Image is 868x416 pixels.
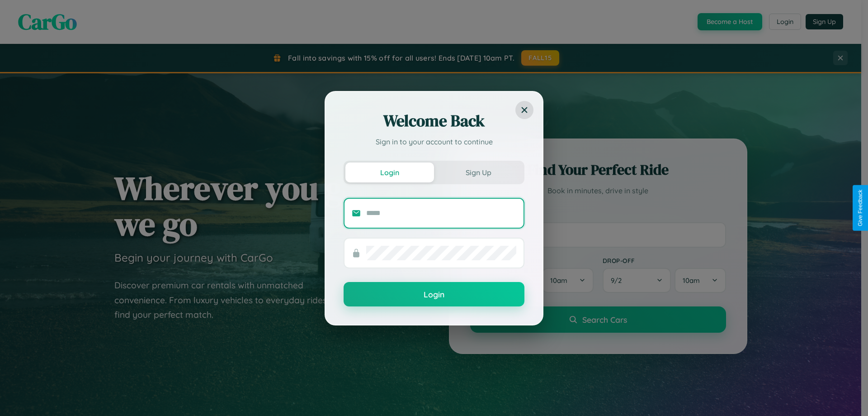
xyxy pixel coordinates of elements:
[434,163,523,182] button: Sign Up
[857,190,863,226] div: Give Feedback
[345,163,434,182] button: Login
[344,282,524,306] button: Login
[344,110,524,132] h2: Welcome Back
[344,136,524,147] p: Sign in to your account to continue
